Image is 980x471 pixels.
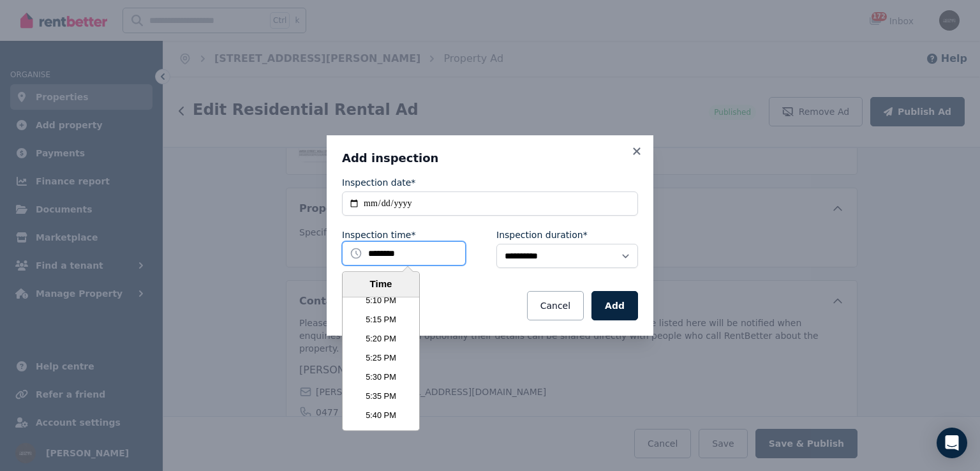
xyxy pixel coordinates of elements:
[343,387,419,406] li: 5:35 PM
[343,348,419,368] li: 5:25 PM
[591,291,638,320] button: Add
[343,368,419,387] li: 5:30 PM
[342,228,415,241] label: Inspection time*
[343,310,419,329] li: 5:15 PM
[346,277,416,292] div: Time
[937,428,967,458] div: Open Intercom Messenger
[343,425,419,444] li: 5:45 PM
[342,151,638,166] h3: Add inspection
[343,297,419,431] ul: Time
[496,228,588,241] label: Inspection duration*
[343,406,419,425] li: 5:40 PM
[527,291,584,320] button: Cancel
[343,329,419,348] li: 5:20 PM
[342,176,415,189] label: Inspection date*
[343,291,419,310] li: 5:10 PM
